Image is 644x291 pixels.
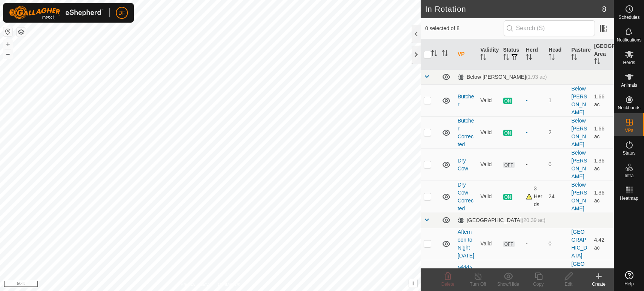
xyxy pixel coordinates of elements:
[571,229,587,259] a: [GEOGRAPHIC_DATA]
[412,280,414,286] span: i
[3,27,12,36] button: Reset Map
[526,96,543,104] div: -
[571,150,587,179] a: Below [PERSON_NAME]
[477,228,500,260] td: Valid
[441,282,455,287] span: Delete
[526,74,547,80] span: (1.93 ac)
[477,149,500,181] td: Valid
[218,281,240,288] a: Contact Us
[526,240,543,248] div: -
[526,129,543,136] div: -
[546,39,568,70] th: Head
[614,268,644,289] a: Help
[180,281,209,288] a: Privacy Policy
[591,84,614,116] td: 1.66 ac
[594,59,600,65] p-sorticon: Activate to sort
[503,98,512,104] span: ON
[458,229,474,259] a: Afternoon to Night [DATE]
[546,84,568,116] td: 1
[624,282,634,286] span: Help
[526,161,543,168] div: -
[480,55,486,61] p-sorticon: Activate to sort
[458,74,547,80] div: Below [PERSON_NAME]
[17,28,26,37] button: Map Layers
[526,55,532,61] p-sorticon: Activate to sort
[623,60,635,65] span: Herds
[493,281,523,288] div: Show/Hide
[522,217,546,223] span: (20.39 ac)
[571,261,587,291] a: [GEOGRAPHIC_DATA]
[584,281,614,288] div: Create
[118,9,126,17] span: DF
[455,39,477,70] th: VP
[624,173,633,178] span: Infra
[602,3,606,15] span: 8
[523,281,553,288] div: Copy
[546,149,568,181] td: 0
[523,39,546,70] th: Herd
[409,279,417,288] button: i
[477,116,500,149] td: Valid
[3,49,12,58] button: –
[571,86,587,115] a: Below [PERSON_NAME]
[622,151,635,155] span: Status
[442,51,448,57] p-sorticon: Activate to sort
[591,181,614,213] td: 1.36 ac
[3,40,12,49] button: +
[463,281,493,288] div: Turn Off
[503,194,512,200] span: ON
[503,241,515,247] span: OFF
[458,182,473,211] a: Dry Cow Corrected
[458,93,474,107] a: Butcher
[503,162,515,168] span: OFF
[621,83,637,87] span: Animals
[458,158,468,172] a: Dry Cow
[503,130,512,136] span: ON
[568,39,591,70] th: Pasture
[425,5,602,14] h2: In Rotation
[571,182,587,211] a: Below [PERSON_NAME]
[503,55,509,61] p-sorticon: Activate to sort
[618,106,640,110] span: Neckbands
[617,38,641,42] span: Notifications
[571,55,577,61] p-sorticon: Activate to sort
[553,281,584,288] div: Edit
[425,25,504,32] span: 0 selected of 8
[549,55,555,61] p-sorticon: Activate to sort
[526,185,543,208] div: 3 Herds
[591,39,614,70] th: [GEOGRAPHIC_DATA] Area
[504,20,595,36] input: Search (S)
[458,118,474,147] a: Butcher Corrected
[9,6,103,20] img: Gallagher Logo
[431,51,437,57] p-sorticon: Activate to sort
[620,196,638,201] span: Heatmap
[591,149,614,181] td: 1.36 ac
[477,84,500,116] td: Valid
[618,15,639,20] span: Schedules
[625,128,633,133] span: VPs
[546,116,568,149] td: 2
[477,39,500,70] th: Validity
[500,39,523,70] th: Status
[546,228,568,260] td: 0
[546,181,568,213] td: 24
[571,118,587,147] a: Below [PERSON_NAME]
[591,116,614,149] td: 1.66 ac
[458,265,474,286] a: Midday [DATE]
[591,228,614,260] td: 4.42 ac
[477,181,500,213] td: Valid
[458,217,546,224] div: [GEOGRAPHIC_DATA]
